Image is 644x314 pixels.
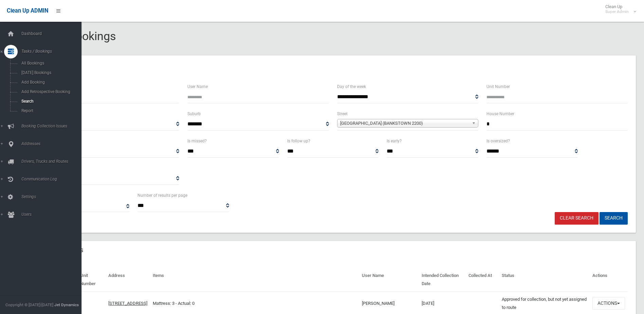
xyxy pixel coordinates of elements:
[337,110,348,118] label: Street
[387,137,402,145] label: Is early?
[19,159,87,164] span: Drivers, Trucks and Routes
[187,110,201,118] label: Suburb
[187,83,208,90] label: User Name
[137,192,187,199] label: Number of results per page
[19,61,81,66] span: All Bookings
[359,268,419,292] th: User Name
[499,268,590,292] th: Status
[19,124,87,128] span: Booking Collection Issues
[19,108,81,113] span: Report
[19,212,87,217] span: Users
[602,4,636,14] span: Clean Up
[486,83,510,90] label: Unit Number
[150,268,359,292] th: Items
[337,83,366,90] label: Day of the week
[19,194,87,199] span: Settings
[486,110,514,118] label: House Number
[19,141,87,146] span: Addresses
[592,297,625,310] button: Actions
[605,9,629,14] small: Super Admin
[19,99,81,104] span: Search
[19,70,81,75] span: [DATE] Bookings
[19,177,87,181] span: Communication Log
[106,268,150,292] th: Address
[19,49,87,54] span: Tasks / Bookings
[7,7,48,14] span: Clean Up ADMIN
[77,268,106,292] th: Unit Number
[419,268,466,292] th: Intended Collection Date
[466,268,499,292] th: Collected At
[555,212,599,225] a: Clear Search
[486,137,510,145] label: Is oversized?
[600,212,628,225] button: Search
[19,31,87,36] span: Dashboard
[54,302,79,307] strong: Jet Dynamics
[340,119,469,127] span: [GEOGRAPHIC_DATA] (BANKSTOWN 2200)
[19,80,81,85] span: Add Booking
[187,137,207,145] label: Is missed?
[5,302,53,307] span: Copyright © [DATE]-[DATE]
[590,268,628,292] th: Actions
[108,301,147,306] a: [STREET_ADDRESS]
[19,89,81,94] span: Add Retrospective Booking
[287,137,310,145] label: Is follow up?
